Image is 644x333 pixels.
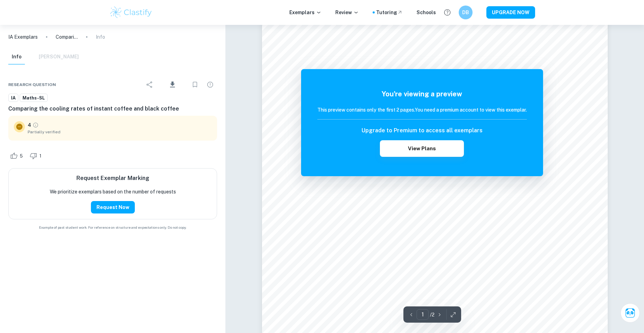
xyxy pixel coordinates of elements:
[376,9,403,16] a: Tutoring
[188,78,202,92] div: Bookmark
[486,6,535,19] button: UPGRADE NOW
[289,9,321,16] p: Exemplars
[380,140,464,157] button: View Plans
[96,33,105,41] p: Info
[620,303,640,323] button: Ask Clai
[335,9,359,16] p: Review
[28,121,31,129] p: 4
[32,122,39,128] a: Grade partially verified
[16,153,27,160] span: 5
[8,105,217,113] h6: Comparing the cooling rates of instant coffee and black coffee
[91,201,135,213] button: Request Now
[109,6,153,19] img: Clastify logo
[8,94,18,102] a: IA
[417,9,436,16] a: Schools
[50,188,176,196] p: We prioritize exemplars based on the number of requests
[441,7,453,18] button: Help and Feedback
[317,106,527,114] h6: This preview contains only the first 2 pages. You need a premium account to view this exemplar.
[56,33,78,41] p: Comparing the cooling rates of instant coffee and black coffee
[317,89,527,99] h5: You're viewing a preview
[158,76,187,94] div: Download
[76,174,149,182] h6: Request Exemplar Marking
[8,33,38,41] a: IA Exemplars
[8,82,56,88] span: Research question
[459,6,473,19] button: DB
[36,153,45,160] span: 1
[430,311,435,318] p: / 2
[8,225,217,230] span: Example of past student work. For reference on structure and expectations only. Do not copy.
[8,150,27,161] div: Like
[461,9,469,16] h6: DB
[28,129,212,135] span: Partially verified
[20,94,48,102] a: Maths-SL
[9,95,18,102] span: IA
[20,95,47,102] span: Maths-SL
[362,126,483,135] h6: Upgrade to Premium to access all exemplars
[8,49,25,65] button: Info
[203,78,217,92] div: Report issue
[143,78,157,92] div: Share
[28,150,45,161] div: Dislike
